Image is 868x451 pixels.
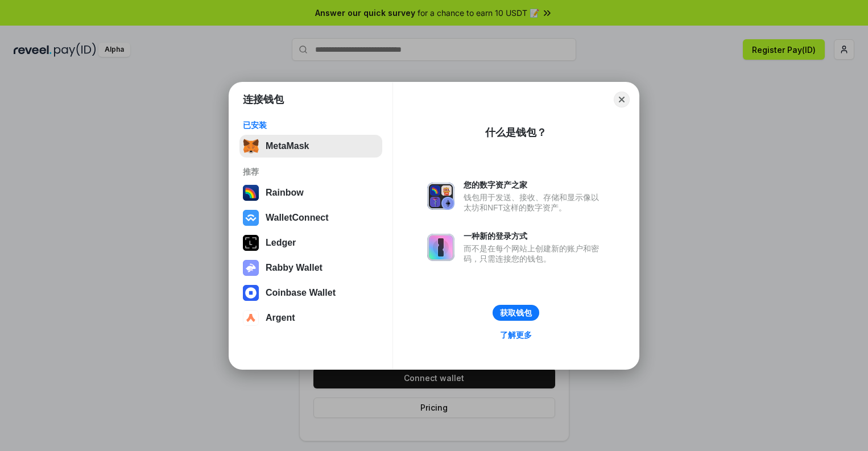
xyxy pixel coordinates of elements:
img: svg+xml,%3Csvg%20xmlns%3D%22http%3A%2F%2Fwww.w3.org%2F2000%2Fsvg%22%20width%3D%2228%22%20height%3... [243,235,259,251]
button: MetaMask [239,135,382,158]
div: 钱包用于发送、接收、存储和显示像以太坊和NFT这样的数字资产。 [464,192,605,213]
div: Ledger [266,238,296,248]
div: 您的数字资产之家 [464,180,605,190]
img: svg+xml,%3Csvg%20width%3D%22120%22%20height%3D%22120%22%20viewBox%3D%220%200%20120%20120%22%20fil... [243,185,259,201]
button: WalletConnect [239,206,382,229]
div: 获取钱包 [500,308,532,318]
div: WalletConnect [266,213,329,223]
button: Rainbow [239,181,382,204]
div: Argent [266,313,295,323]
div: 而不是在每个网站上创建新的账户和密码，只需连接您的钱包。 [464,243,605,264]
div: Coinbase Wallet [266,288,336,298]
div: MetaMask [266,141,309,151]
img: svg+xml,%3Csvg%20xmlns%3D%22http%3A%2F%2Fwww.w3.org%2F2000%2Fsvg%22%20fill%3D%22none%22%20viewBox... [243,260,259,276]
div: 了解更多 [500,330,532,340]
a: 了解更多 [493,328,539,342]
div: Rabby Wallet [266,263,323,273]
div: 推荐 [243,167,379,177]
img: svg+xml,%3Csvg%20xmlns%3D%22http%3A%2F%2Fwww.w3.org%2F2000%2Fsvg%22%20fill%3D%22none%22%20viewBox... [427,234,454,261]
button: Rabby Wallet [239,256,382,279]
button: Argent [239,307,382,329]
button: Close [614,92,630,107]
h1: 连接钱包 [243,93,284,106]
img: svg+xml,%3Csvg%20width%3D%2228%22%20height%3D%2228%22%20viewBox%3D%220%200%2028%2028%22%20fill%3D... [243,285,259,301]
button: 获取钱包 [493,305,539,321]
button: Coinbase Wallet [239,282,382,304]
div: Rainbow [266,188,304,198]
img: svg+xml,%3Csvg%20width%3D%2228%22%20height%3D%2228%22%20viewBox%3D%220%200%2028%2028%22%20fill%3D... [243,210,259,226]
img: svg+xml,%3Csvg%20width%3D%2228%22%20height%3D%2228%22%20viewBox%3D%220%200%2028%2028%22%20fill%3D... [243,310,259,326]
img: svg+xml,%3Csvg%20fill%3D%22none%22%20height%3D%2233%22%20viewBox%3D%220%200%2035%2033%22%20width%... [243,138,259,154]
div: 一种新的登录方式 [464,231,605,241]
div: 已安装 [243,120,379,130]
img: svg+xml,%3Csvg%20xmlns%3D%22http%3A%2F%2Fwww.w3.org%2F2000%2Fsvg%22%20fill%3D%22none%22%20viewBox... [427,183,454,210]
button: Ledger [239,231,382,254]
div: 什么是钱包？ [485,126,547,139]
